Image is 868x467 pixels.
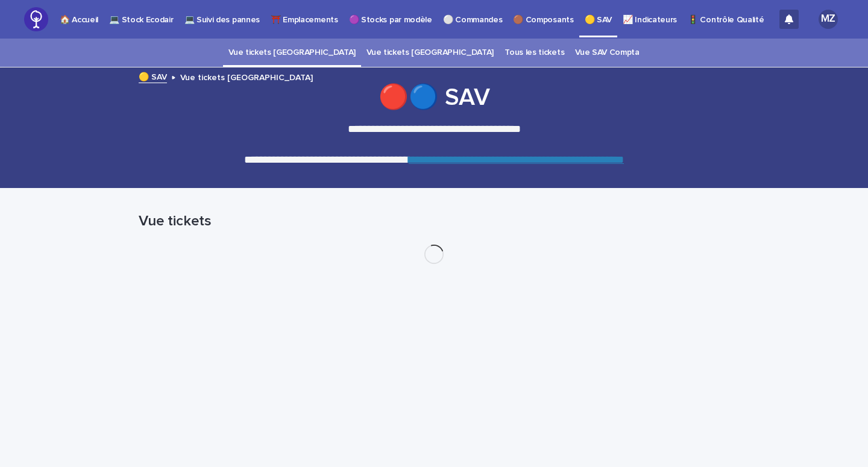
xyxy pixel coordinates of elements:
[24,7,48,31] img: JzSyWMYZRrOrwMBeQwjA
[180,70,313,83] p: Vue tickets [GEOGRAPHIC_DATA]
[575,39,640,67] a: Vue SAV Compta
[505,39,564,67] a: Tous les tickets
[139,69,167,83] a: 🟡 SAV
[366,39,494,67] a: Vue tickets [GEOGRAPHIC_DATA]
[139,213,729,230] h1: Vue tickets
[819,10,838,29] div: MZ
[139,83,729,112] h1: 🔴🔵 SAV
[228,39,356,67] a: Vue tickets [GEOGRAPHIC_DATA]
